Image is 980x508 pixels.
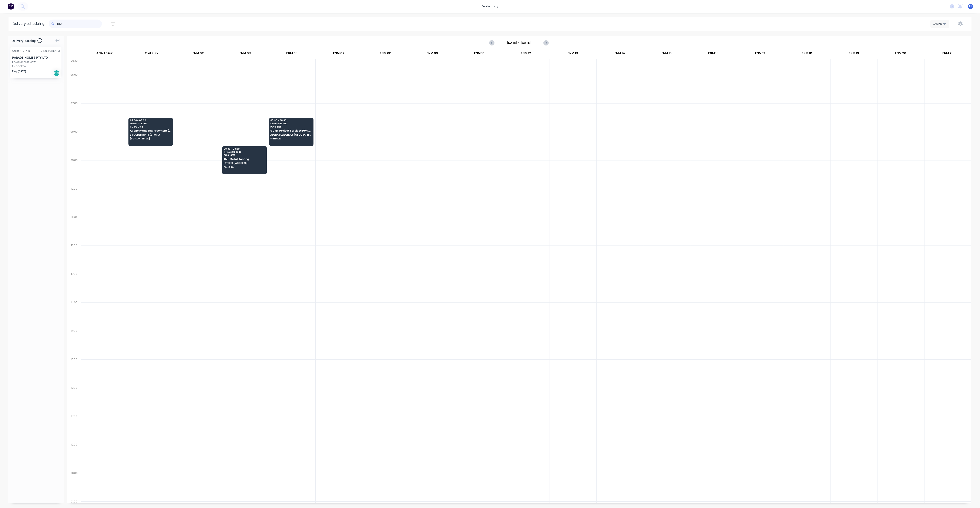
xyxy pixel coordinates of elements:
span: 1 [37,38,42,43]
span: Order # 193599 [224,151,265,153]
span: PO # 16812 [224,154,265,156]
div: FNM 13 [550,50,596,59]
div: FNM 14 [596,50,643,59]
div: ENOGGERA [12,64,60,68]
span: ADENA RESIDENCES [GEOGRAPHIC_DATA] [270,133,312,136]
div: ACA Truck [81,50,128,59]
span: [PERSON_NAME] [130,137,171,140]
div: FNM 20 [877,50,924,59]
div: 19:00 [67,442,81,471]
div: FNM 17 [737,50,783,59]
div: Vehicle [933,22,945,26]
div: Order # 191448 [12,49,30,53]
div: 18:00 [67,414,81,442]
span: Delivery backlog [12,38,36,43]
div: 12:00 [67,243,81,271]
div: FNM 02 [175,50,221,59]
div: FNM 15 [643,50,690,59]
div: FNM 16 [690,50,736,59]
div: 14:00 [67,300,81,328]
div: FNM 03 [222,50,268,59]
img: Factory [8,3,14,10]
div: FNM 06 [269,50,315,59]
div: 21:00 [67,499,81,504]
div: PARADE HOMES PTY LTD [12,55,60,60]
div: FNM 19 [830,50,877,59]
div: 15:00 [67,328,81,357]
div: 2nd Run [128,50,175,59]
div: PO #PHE-0025-0076 [12,61,36,64]
div: 05:30 [67,58,81,72]
div: 16:00 [67,357,81,385]
div: FNM 12 [503,50,549,59]
span: GCMR Project Services Pty Ltd [270,129,312,132]
div: productivity [480,3,500,10]
div: 07:00 [67,101,81,129]
div: 06:00 [67,72,81,101]
div: 11:00 [67,214,81,243]
span: 07:30 - 08:30 [130,119,171,122]
span: 08:30 - 09:30 [224,148,265,150]
span: Order # 193812 [270,122,312,125]
div: 09:00 [67,158,81,186]
div: 10:00 [67,186,81,215]
span: PO # 20812 [130,125,171,128]
span: F1 [969,4,972,8]
div: 04:38 PM [DATE] [41,49,60,53]
span: PALLARA [224,166,265,168]
input: Search for orders [57,20,102,28]
span: 29 CORYMBIA PL (STORE) [130,133,171,136]
div: FNM 08 [362,50,409,59]
div: 20:00 [67,471,81,499]
span: Req. [DATE] [12,70,26,73]
span: WYNNUM [270,137,312,140]
span: PO # 2161 [270,125,312,128]
div: 08:00 [67,129,81,158]
span: [STREET_ADDRESS] [224,162,265,164]
span: Apollo Home Improvement (QLD) Pty Ltd [130,129,171,132]
div: Del [53,70,60,76]
span: Order # 192981 [130,122,171,125]
div: 17:00 [67,385,81,414]
div: FNM 10 [456,50,502,59]
div: Delivery scheduling [9,17,49,31]
div: FNM 07 [315,50,362,59]
span: 07:30 - 08:30 [270,119,312,122]
div: 13:00 [67,271,81,300]
div: FNM 18 [784,50,830,59]
div: FNM 21 [924,50,971,59]
button: Vehicle [930,20,949,28]
div: FNM 09 [409,50,456,59]
span: AMJ Metal Roofing [224,158,265,160]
